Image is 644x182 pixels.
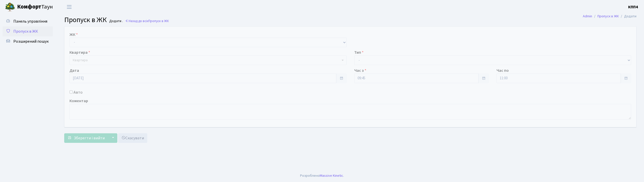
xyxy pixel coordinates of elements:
[5,2,15,12] img: logo.png
[13,19,47,24] span: Панель управління
[125,19,169,23] a: Назад до всіхПропуск в ЖК
[69,32,78,38] label: ЖК
[69,98,88,104] label: Коментар
[354,49,364,55] label: Тип
[17,3,53,11] span: Таун
[74,89,83,95] label: Авто
[3,36,53,46] a: Розширений пошук
[148,19,169,23] span: Пропуск в ЖК
[17,3,41,11] b: Комфорт
[496,68,509,74] label: Час по
[74,135,105,141] span: Зберегти і вийти
[13,29,38,34] span: Пропуск в ЖК
[628,4,638,10] a: КПП4
[619,14,636,19] li: Додати
[13,39,49,44] span: Розширений пошук
[320,173,343,178] a: Massive Kinetic
[108,19,123,23] small: Додати .
[3,26,53,36] a: Пропуск в ЖК
[69,49,90,55] label: Квартира
[63,3,76,11] button: Переключити навігацію
[300,173,344,178] div: Розроблено .
[354,68,366,74] label: Час з
[3,16,53,26] a: Панель управління
[583,14,592,19] a: Admin
[64,15,107,25] span: Пропуск в ЖК
[628,4,638,10] b: КПП4
[64,133,108,143] button: Зберегти і вийти
[597,14,619,19] a: Пропуск в ЖК
[118,133,147,143] a: Скасувати
[69,68,79,74] label: Дата
[73,58,88,63] span: Квартира
[575,11,644,22] nav: breadcrumb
